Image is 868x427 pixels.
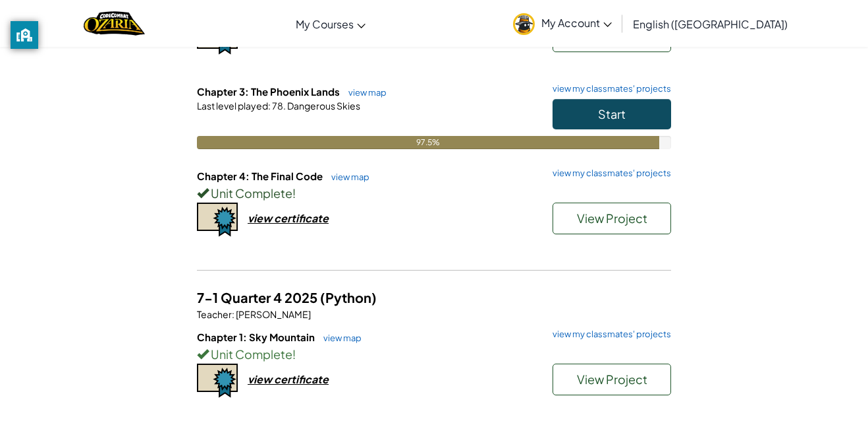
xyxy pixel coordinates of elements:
[320,289,377,306] span: (Python)
[546,169,671,178] a: view my classmates' projects
[286,100,360,112] span: Dangerous Skies
[325,172,369,182] a: view map
[197,203,238,237] img: certificate-icon.png
[292,185,296,201] span: !
[209,346,292,362] span: Unit Complete
[577,372,647,387] span: View Project
[317,333,362,343] a: view map
[546,330,671,339] a: view my classmates' projects
[268,100,271,112] span: :
[197,85,342,98] span: Chapter 3: The Phoenix Lands
[626,6,794,42] a: English ([GEOGRAPHIC_DATA])
[197,289,320,306] span: 7-1 Quarter 4 2025
[11,21,38,49] button: privacy banner
[546,84,671,93] a: view my classmates' projects
[197,100,268,112] span: Last level played
[577,211,647,226] span: View Project
[289,6,372,42] a: My Courses
[598,106,626,121] span: Start
[633,17,788,31] span: English ([GEOGRAPHIC_DATA])
[271,100,286,112] span: 78.
[248,211,329,225] div: view certificate
[197,170,325,182] span: Chapter 4: The Final Code
[553,203,671,234] button: View Project
[84,10,145,37] a: Ozaria by CodeCombat logo
[513,13,535,35] img: avatar
[84,10,145,37] img: Home
[209,185,292,201] span: Unit Complete
[197,364,238,398] img: certificate-icon.png
[541,16,612,30] span: My Account
[197,136,659,149] div: 97.5%
[506,3,618,44] a: My Account
[197,211,329,225] a: view certificate
[197,372,329,386] a: view certificate
[553,99,671,129] button: Start
[553,364,671,395] button: View Project
[342,87,387,98] a: view map
[248,372,329,386] div: view certificate
[197,308,232,320] span: Teacher
[232,308,234,320] span: :
[292,346,296,362] span: !
[197,331,317,343] span: Chapter 1: Sky Mountain
[234,308,311,320] span: [PERSON_NAME]
[296,17,354,31] span: My Courses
